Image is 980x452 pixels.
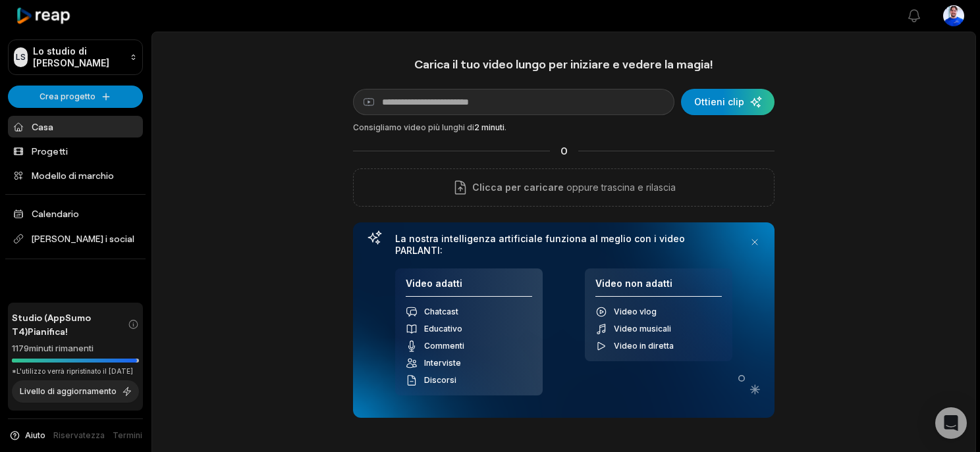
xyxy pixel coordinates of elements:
[566,182,676,193] font: oppure trascina e rilascia
[32,121,53,132] font: Casa
[595,278,672,289] font: Video non adatti
[681,89,775,115] button: Ottieni clip
[16,52,26,62] font: LS
[474,122,504,132] font: 2 minuti
[29,343,94,353] font: minuti rimanenti
[9,430,45,441] button: Aiuto
[8,164,143,186] a: Modello di marchio
[32,170,114,181] font: Modello di marchio
[113,430,142,440] font: Termini
[12,380,139,403] button: Livello di aggiornamento
[8,86,143,108] button: Crea progetto
[614,341,674,351] font: Video in diretta
[8,140,143,162] a: Progetti
[12,367,133,375] font: *L'utilizzo verrà ripristinato il [DATE]
[424,375,456,385] font: Discorsi
[424,307,458,316] font: Chatcast
[406,278,462,289] font: Video adatti
[395,233,685,256] font: La nostra intelligenza artificiale funziona al meglio con i video PARLANTI:
[53,430,105,440] font: Riservatezza
[614,324,671,334] font: Video musicali
[12,312,91,337] font: Studio (AppSumo T4)
[40,91,95,101] font: Crea progetto
[472,182,564,193] font: Clicca per caricare
[32,208,79,219] font: Calendario
[32,233,134,244] font: [PERSON_NAME] i social
[353,122,474,132] font: Consigliamo video più lunghi di
[20,386,117,396] font: Livello di aggiornamento
[12,343,29,353] font: 1179
[33,45,109,68] font: Lo studio di [PERSON_NAME]
[113,430,142,441] a: Termini
[53,430,105,441] a: Riservatezza
[424,341,464,351] font: Commenti
[560,145,568,157] font: O
[28,326,68,337] font: Pianifica!
[424,358,461,368] font: Interviste
[935,407,967,439] div: Open Intercom Messenger
[504,122,506,132] font: .
[8,116,143,138] a: Casa
[424,324,462,334] font: Educativo
[32,145,68,157] font: Progetti
[8,203,143,224] a: Calendario
[25,430,45,440] font: Aiuto
[414,57,713,71] font: Carica il tuo video lungo per iniziare e vedere la magia!
[614,307,657,316] font: Video vlog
